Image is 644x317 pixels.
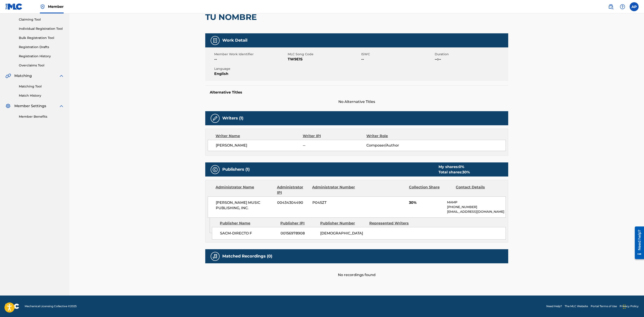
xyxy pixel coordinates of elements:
span: [PERSON_NAME] [216,143,303,148]
iframe: Resource Center [631,225,644,261]
span: -- [361,57,434,62]
a: Member Benefits [19,114,64,119]
img: search [608,4,614,9]
span: 00156978908 [281,231,317,236]
h5: Matched Recordings (0) [222,254,272,259]
img: Matched Recordings [212,254,218,259]
a: Individual Registration Tool [19,26,64,31]
img: Work Detail [212,38,218,43]
span: Language [214,66,287,71]
a: Registration Drafts [19,45,64,49]
span: P045ZT [312,200,356,205]
img: Top Rightsholder [40,4,45,9]
span: -- [214,57,287,62]
span: 30 % [462,170,470,174]
span: ISWC [361,52,434,57]
span: Duration [435,52,507,57]
span: Member Settings [14,103,46,109]
div: Publisher Name [220,221,277,226]
div: Administrator Number [312,185,356,195]
a: Portal Terms of Use [591,304,617,308]
a: Claiming Tool [19,17,64,22]
span: No Alternative Titles [205,99,508,104]
p: MAMP [447,200,506,205]
div: User Menu [630,2,639,11]
span: [DEMOGRAPHIC_DATA] [320,231,366,236]
img: Publishers [212,167,218,172]
div: Writer Role [366,133,424,139]
a: Match History [19,93,64,98]
p: [PHONE_NUMBER] [447,205,506,209]
span: [PERSON_NAME] MUSIC PUBLISHING, INC. [216,200,274,211]
a: Privacy Policy [620,304,639,308]
img: MLC Logo [5,3,23,10]
span: 30% [409,200,444,205]
div: No recordings found [205,263,508,278]
p: [EMAIL_ADDRESS][DOMAIN_NAME] [447,209,506,214]
div: Publisher IPI [280,221,317,226]
a: Need Help? [546,304,562,308]
div: Help [618,2,627,11]
a: Bulk Registration Tool [19,36,64,40]
img: Writers [212,116,218,121]
div: Contact Details [456,185,499,195]
iframe: Chat Widget [622,296,644,317]
a: The MLC Website [565,304,588,308]
a: Registration History [19,54,64,59]
h2: TU NOMBRE [205,12,259,22]
h5: Work Detail [222,38,247,43]
span: -- [303,143,366,148]
span: Mechanical Licensing Collective © 2025 [25,304,77,308]
a: Matching Tool [19,84,64,89]
img: expand [59,73,64,79]
div: Total shares: [439,170,470,175]
a: Public Search [606,2,615,11]
span: Member Work Identifier [214,52,287,57]
span: TW9E1S [288,57,360,62]
span: English [214,71,287,77]
div: Widget de chat [622,296,644,317]
h5: Publishers (1) [222,167,250,172]
span: --:-- [435,57,507,62]
div: Arrastrar [623,300,626,313]
div: Collection Share [409,185,452,195]
span: SACM-DIRECTO F [220,231,277,236]
div: Represented Writers [369,221,415,226]
span: 00434304490 [277,200,309,205]
span: 0 % [459,165,464,169]
div: Administrator Name [216,185,274,195]
img: Matching [5,73,11,79]
div: Writer Name [216,133,303,139]
span: MLC Song Code [288,52,360,57]
div: Administrator IPI [277,185,309,195]
img: expand [59,103,64,109]
img: help [620,4,625,9]
div: Writer IPI [303,133,367,139]
h5: Writers (1) [222,116,243,121]
div: My shares: [439,164,470,170]
div: Publisher Number [320,221,366,226]
a: Overclaims Tool [19,63,64,68]
img: logo [5,304,19,309]
span: Matching [14,73,32,79]
img: Member Settings [5,103,11,109]
span: Member [48,4,64,9]
span: Composer/Author [366,143,424,148]
h5: Alternative Titles [210,90,504,95]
